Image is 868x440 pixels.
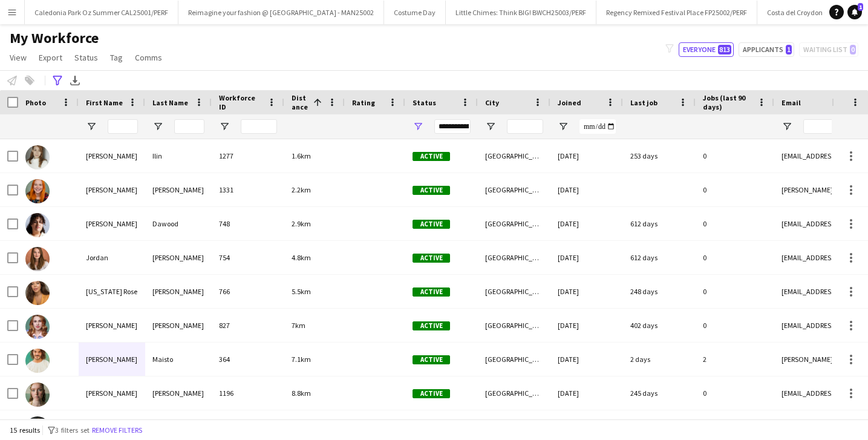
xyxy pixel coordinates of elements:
input: First Name Filter Input [108,119,138,134]
span: Joined [558,98,581,107]
div: [DATE] [550,173,623,206]
div: [GEOGRAPHIC_DATA] [478,275,550,308]
div: 402 days [623,309,696,342]
img: Erin Russell [25,383,50,407]
button: Open Filter Menu [558,121,569,132]
button: Open Filter Menu [86,121,97,132]
a: Status [70,50,103,65]
span: 5.5km [292,287,311,296]
div: [GEOGRAPHIC_DATA] [478,309,550,342]
div: [GEOGRAPHIC_DATA] [478,173,550,206]
span: 2.2km [292,185,311,194]
img: Sara Dawood [25,213,50,237]
div: [US_STATE] Rose [79,275,145,308]
a: 1 [847,5,862,19]
span: 8.8km [292,389,311,398]
div: [PERSON_NAME] [145,376,212,410]
div: 0 [696,241,774,274]
a: Export [34,50,67,65]
a: Tag [105,50,128,65]
span: Status [413,98,436,107]
img: Hannah Hartwell [25,179,50,203]
span: Last Name [152,98,188,107]
app-action-btn: Export XLSX [68,73,82,88]
div: [PERSON_NAME] [145,309,212,342]
div: [PERSON_NAME] [79,207,145,240]
div: [PERSON_NAME] [79,139,145,172]
span: 813 [718,45,731,54]
div: 612 days [623,207,696,240]
button: Applicants1 [739,42,794,57]
div: 1196 [212,376,284,410]
span: 4.8km [292,253,311,262]
span: Active [413,355,450,364]
input: Last Name Filter Input [174,119,204,134]
button: Reimagine your fashion @ [GEOGRAPHIC_DATA] - MAN25002 [178,1,384,24]
input: Workforce ID Filter Input [241,119,277,134]
div: 364 [212,343,284,376]
span: First Name [86,98,123,107]
span: Last job [630,98,658,107]
span: Active [413,186,450,195]
div: [DATE] [550,376,623,410]
button: Costume Day [384,1,446,24]
div: [DATE] [550,343,623,376]
img: Jordan Cooper [25,247,50,271]
div: 1331 [212,173,284,206]
button: Open Filter Menu [485,121,496,132]
span: Rating [352,98,375,107]
img: Giuseppe Maisto [25,349,50,373]
div: [PERSON_NAME] [145,173,212,206]
div: 754 [212,241,284,274]
div: [PERSON_NAME] [79,173,145,206]
div: 0 [696,139,774,172]
span: 1 [858,3,863,11]
div: [PERSON_NAME] [145,241,212,274]
span: Active [413,287,450,297]
div: [DATE] [550,275,623,308]
div: [GEOGRAPHIC_DATA] [478,376,550,410]
span: Status [74,52,98,63]
div: [GEOGRAPHIC_DATA] [478,207,550,240]
div: 827 [212,309,284,342]
span: Workforce ID [219,93,263,111]
span: Export [39,52,62,63]
span: Distance [292,93,308,111]
app-action-btn: Advanced filters [50,73,65,88]
div: Ilin [145,139,212,172]
div: [DATE] [550,207,623,240]
div: Maisto [145,343,212,376]
div: 1277 [212,139,284,172]
div: [PERSON_NAME] [145,275,212,308]
div: 748 [212,207,284,240]
div: [PERSON_NAME] [79,376,145,410]
div: 2 days [623,343,696,376]
span: 2.9km [292,219,311,228]
div: 245 days [623,376,696,410]
span: 7.1km [292,355,311,364]
button: Caledonia Park Oz Summer CAL25001/PERF [25,1,178,24]
button: Everyone813 [679,42,734,57]
button: Open Filter Menu [152,121,163,132]
div: [DATE] [550,309,623,342]
a: Comms [130,50,167,65]
span: 7km [292,321,305,330]
div: 248 days [623,275,696,308]
div: 0 [696,207,774,240]
span: Active [413,321,450,330]
div: 766 [212,275,284,308]
div: [DATE] [550,139,623,172]
span: City [485,98,499,107]
button: Remove filters [90,424,145,437]
div: [GEOGRAPHIC_DATA] [478,241,550,274]
img: Montana Rose Aguelo De Guero Barrera [25,281,50,305]
div: 2 [696,343,774,376]
div: [PERSON_NAME] [79,343,145,376]
span: View [10,52,27,63]
div: 253 days [623,139,696,172]
span: Active [413,152,450,161]
button: Open Filter Menu [782,121,792,132]
span: Active [413,220,450,229]
span: 1.6km [292,151,311,160]
div: [GEOGRAPHIC_DATA] [478,343,550,376]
